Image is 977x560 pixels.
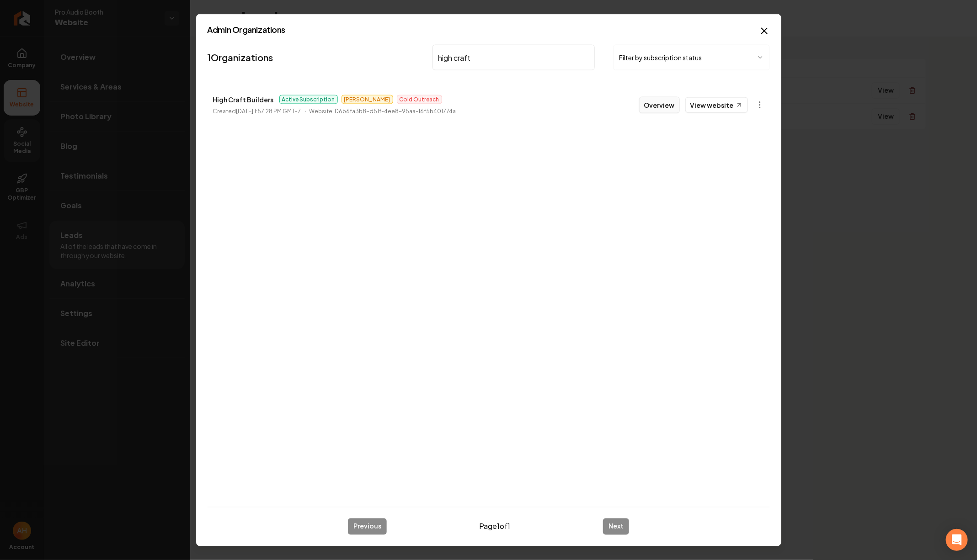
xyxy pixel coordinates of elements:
p: Created [213,107,301,116]
span: [PERSON_NAME] [342,95,393,104]
a: 1Organizations [208,51,273,64]
span: Cold Outreach [397,95,442,104]
p: High Craft Builders [213,94,274,105]
span: Active Subscription [279,95,338,104]
h2: Admin Organizations [208,26,770,34]
span: Page 1 of 1 [480,521,511,532]
time: [DATE] 1:57:28 PM GMT-7 [236,108,301,115]
input: Search by name or ID [432,45,595,70]
p: Website ID 6b6fa3b8-d51f-4ee8-95aa-16f5b401774a [310,107,456,116]
a: View website [685,97,748,113]
button: Overview [639,97,680,113]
